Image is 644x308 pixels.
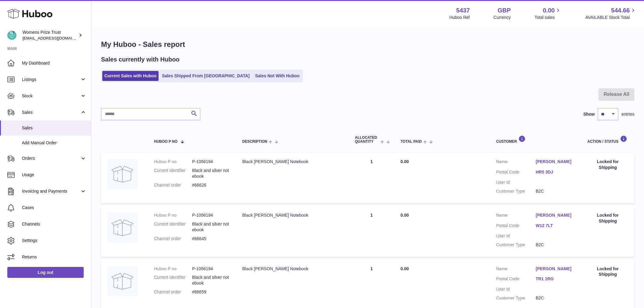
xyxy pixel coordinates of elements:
[22,77,80,82] span: Listings
[585,6,637,20] a: 544.66 AVAILABLE Stock Total
[536,242,575,248] dd: B2C
[154,236,192,242] dt: Channel order
[401,159,409,164] span: 0.00
[107,159,138,189] img: no-photo.jpg
[7,267,84,278] a: Log out
[536,159,575,165] a: [PERSON_NAME]
[154,221,192,233] dt: Current identifier
[102,71,159,81] a: Current Sales with Huboo
[536,188,575,194] dd: B2C
[22,205,86,211] span: Cases
[160,71,252,81] a: Sales Shipped From [GEOGRAPHIC_DATA]
[587,135,628,144] div: Action / Status
[456,6,470,15] strong: 5437
[154,266,192,272] dt: Huboo P no
[22,188,80,194] span: Invoicing and Payments
[192,275,230,286] dd: Black and silver notebook
[536,223,575,229] a: W12 7LT
[23,36,89,40] span: [EMAIL_ADDRESS][DOMAIN_NAME]
[496,233,536,239] dt: User Id
[107,266,138,296] img: no-photo.jpg
[101,40,634,49] h1: My Huboo - Sales report
[22,60,86,66] span: My Dashboard
[585,15,637,20] span: AVAILABLE Stock Total
[154,168,192,179] dt: Current identifier
[22,172,86,178] span: Usage
[587,212,628,224] div: Locked for Shipping
[101,55,180,64] h2: Sales currently with Huboo
[534,15,562,20] span: Total sales
[154,212,192,218] dt: Huboo P no
[154,159,192,165] dt: Huboo P no
[496,169,536,177] dt: Postal Code
[22,156,80,161] span: Orders
[154,289,192,295] dt: Channel order
[154,182,192,188] dt: Channel order
[583,111,595,117] label: Show
[543,6,555,15] span: 0.00
[496,180,536,185] dt: User Id
[22,140,86,146] span: Add Manual Order
[192,159,230,165] dd: P-1056194
[496,276,536,283] dt: Postal Code
[587,159,628,170] div: Locked for Shipping
[22,221,86,227] span: Channels
[7,31,16,40] img: internalAdmin-5437@internal.huboo.com
[242,140,267,144] span: Description
[349,153,394,203] td: 1
[534,6,562,20] a: 0.00 Total sales
[496,295,536,301] dt: Customer Type
[22,238,86,243] span: Settings
[496,266,536,273] dt: Name
[355,136,379,144] span: ALLOCATED Quantity
[192,221,230,233] dd: Black and silver notebook
[192,168,230,179] dd: Black and silver notebook
[22,93,80,99] span: Stock
[498,6,511,15] strong: GBP
[536,276,575,282] a: TR1 1RG
[242,212,343,218] div: Black [PERSON_NAME] Notebook
[242,266,343,272] div: Black [PERSON_NAME] Notebook
[22,110,80,115] span: Sales
[496,135,575,144] div: Customer
[192,289,230,295] dd: #66659
[611,6,630,15] span: 544.66
[154,140,177,144] span: Huboo P no
[536,295,575,301] dd: B2C
[536,169,575,175] a: HR5 3DJ
[401,213,409,218] span: 0.00
[496,242,536,248] dt: Customer Type
[621,111,634,117] span: entries
[22,254,86,260] span: Returns
[496,188,536,194] dt: Customer Type
[192,266,230,272] dd: P-1056194
[401,266,409,271] span: 0.00
[536,266,575,272] a: [PERSON_NAME]
[192,212,230,218] dd: P-1056194
[154,275,192,286] dt: Current identifier
[349,206,394,257] td: 1
[496,223,536,230] dt: Postal Code
[494,15,511,20] div: Currency
[450,15,470,20] div: Huboo Ref
[253,71,302,81] a: Sales Not With Huboo
[496,159,536,166] dt: Name
[536,212,575,218] a: [PERSON_NAME]
[496,212,536,220] dt: Name
[22,125,86,131] span: Sales
[23,30,77,41] div: Womens Prize Trust
[107,212,138,243] img: no-photo.jpg
[242,159,343,165] div: Black [PERSON_NAME] Notebook
[192,236,230,242] dd: #66645
[192,182,230,188] dd: #66626
[496,286,536,292] dt: User Id
[401,140,422,144] span: Total paid
[587,266,628,278] div: Locked for Shipping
